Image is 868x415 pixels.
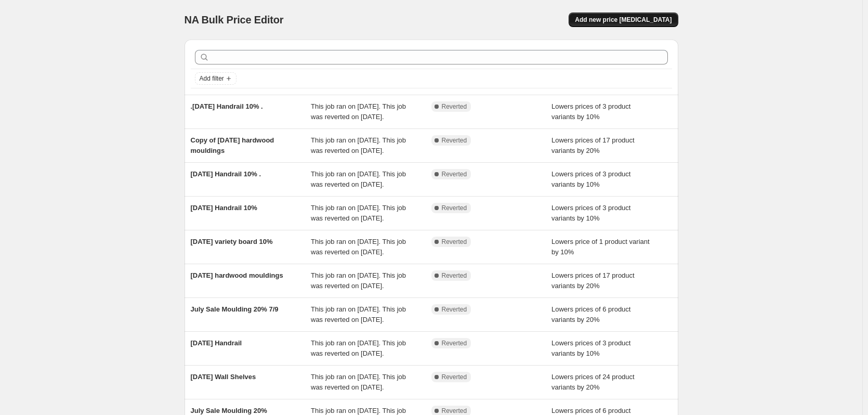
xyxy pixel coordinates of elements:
[311,373,406,391] span: This job ran on [DATE]. This job was reverted on [DATE].
[442,373,467,381] span: Reverted
[191,305,279,313] span: July Sale Moulding 20% 7/9
[311,204,406,222] span: This job ran on [DATE]. This job was reverted on [DATE].
[551,339,630,357] span: Lowers prices of 3 product variants by 10%
[442,102,467,111] span: Reverted
[551,271,635,290] span: Lowers prices of 17 product variants by 20%
[442,305,467,314] span: Reverted
[191,102,263,110] span: .[DATE] Handrail 10% .
[311,136,406,154] span: This job ran on [DATE]. This job was reverted on [DATE].
[191,339,242,347] span: [DATE] Handrail
[442,204,467,212] span: Reverted
[442,407,467,415] span: Reverted
[311,305,406,323] span: This job ran on [DATE]. This job was reverted on [DATE].
[551,204,630,222] span: Lowers prices of 3 product variants by 10%
[191,373,256,381] span: [DATE] Wall Shelves
[311,271,406,290] span: This job ran on [DATE]. This job was reverted on [DATE].
[551,170,630,188] span: Lowers prices of 3 product variants by 10%
[551,136,635,154] span: Lowers prices of 17 product variants by 20%
[311,170,406,188] span: This job ran on [DATE]. This job was reverted on [DATE].
[442,339,467,347] span: Reverted
[191,136,274,154] span: Copy of [DATE] hardwood mouldings
[191,204,257,212] span: [DATE] Handrail 10%
[311,339,406,357] span: This job ran on [DATE]. This job was reverted on [DATE].
[185,14,284,25] span: NA Bulk Price Editor
[191,170,261,178] span: [DATE] Handrail 10% .
[551,238,650,256] span: Lowers price of 1 product variant by 10%
[442,271,467,280] span: Reverted
[442,170,467,178] span: Reverted
[551,305,630,323] span: Lowers prices of 6 product variants by 20%
[575,16,672,24] span: Add new price [MEDICAL_DATA]
[551,373,635,391] span: Lowers prices of 24 product variants by 20%
[191,407,267,414] span: July Sale Moulding 20%
[442,136,467,145] span: Reverted
[195,72,236,85] button: Add filter
[200,74,224,83] span: Add filter
[569,12,678,27] button: Add new price [MEDICAL_DATA]
[551,102,630,121] span: Lowers prices of 3 product variants by 10%
[311,102,406,121] span: This job ran on [DATE]. This job was reverted on [DATE].
[191,238,273,245] span: [DATE] variety board 10%
[311,238,406,256] span: This job ran on [DATE]. This job was reverted on [DATE].
[191,271,283,279] span: [DATE] hardwood mouldings
[442,238,467,246] span: Reverted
